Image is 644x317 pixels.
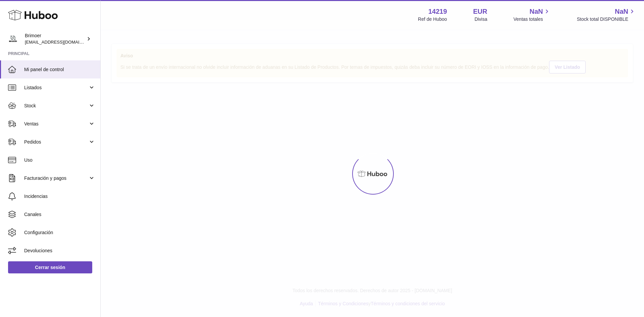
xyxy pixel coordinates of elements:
span: [EMAIL_ADDRESS][DOMAIN_NAME] [25,39,99,45]
div: Divisa [475,16,487,22]
span: Mi panel de control [24,66,95,73]
span: Devoluciones [24,248,95,254]
strong: EUR [473,7,487,16]
span: Stock total DISPONIBLE [577,16,636,22]
span: Ventas [24,121,88,127]
div: Ref de Huboo [418,16,447,22]
a: NaN Ventas totales [514,7,551,22]
span: Configuración [24,229,95,236]
img: oroses@renuevo.es [8,34,18,44]
span: Listados [24,85,88,91]
span: NaN [615,7,628,16]
div: Brimoer [25,33,85,45]
span: Stock [24,103,88,109]
span: Pedidos [24,139,88,145]
a: Cerrar sesión [8,261,92,273]
strong: 14219 [428,7,447,16]
span: Uso [24,157,95,163]
span: NaN [530,7,543,16]
span: Canales [24,211,95,218]
a: NaN Stock total DISPONIBLE [577,7,636,22]
span: Facturación y pagos [24,175,88,181]
span: Incidencias [24,193,95,200]
span: Ventas totales [514,16,551,22]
